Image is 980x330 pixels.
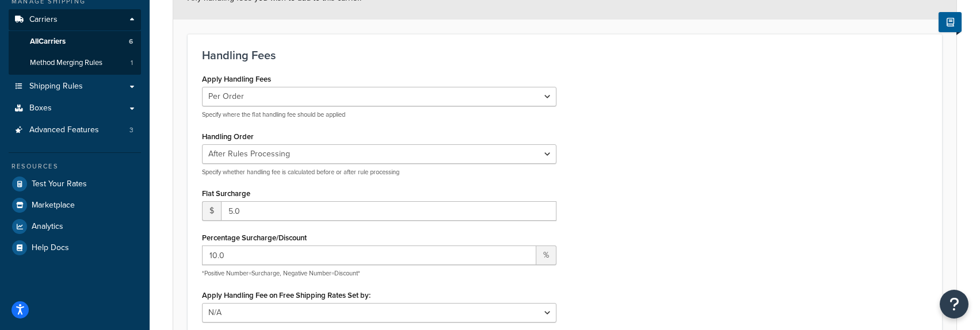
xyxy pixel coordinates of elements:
[202,201,221,221] span: $
[30,37,66,47] span: All Carriers
[9,120,141,141] li: Advanced Features
[129,125,134,135] span: 3
[939,12,962,32] button: Show Help Docs
[29,82,83,91] span: Shipping Rules
[9,31,141,52] a: AllCarriers6
[32,179,87,189] span: Test Your Rates
[202,75,271,83] label: Apply Handling Fees
[9,195,141,216] a: Marketplace
[9,52,141,74] a: Method Merging Rules1
[9,9,141,30] a: Carriers
[202,168,556,176] p: Specify whether handling fee is calculated before or after rule processing
[9,9,141,75] li: Carriers
[9,98,141,119] a: Boxes
[202,291,371,300] label: Apply Handling Fee on Free Shipping Rates Set by:
[9,237,141,258] a: Help Docs
[202,132,254,141] label: Handling Order
[9,162,141,171] div: Resources
[32,222,63,232] span: Analytics
[32,243,69,253] span: Help Docs
[202,269,556,278] p: *Positive Number=Surcharge, Negative Number=Discount*
[9,216,141,237] a: Analytics
[131,58,133,68] span: 1
[202,49,928,62] h3: Handling Fees
[202,110,556,119] p: Specify where the flat handling fee should be applied
[129,37,133,47] span: 6
[29,103,52,113] span: Boxes
[940,290,968,319] button: Open Resource Center
[9,52,141,74] li: Method Merging Rules
[29,15,58,25] span: Carriers
[29,125,99,135] span: Advanced Features
[9,120,141,141] a: Advanced Features3
[202,189,250,198] label: Flat Surcharge
[32,201,75,210] span: Marketplace
[30,58,102,68] span: Method Merging Rules
[536,245,556,265] span: %
[202,233,307,242] label: Percentage Surcharge/Discount
[9,174,141,194] a: Test Your Rates
[9,76,141,97] a: Shipping Rules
